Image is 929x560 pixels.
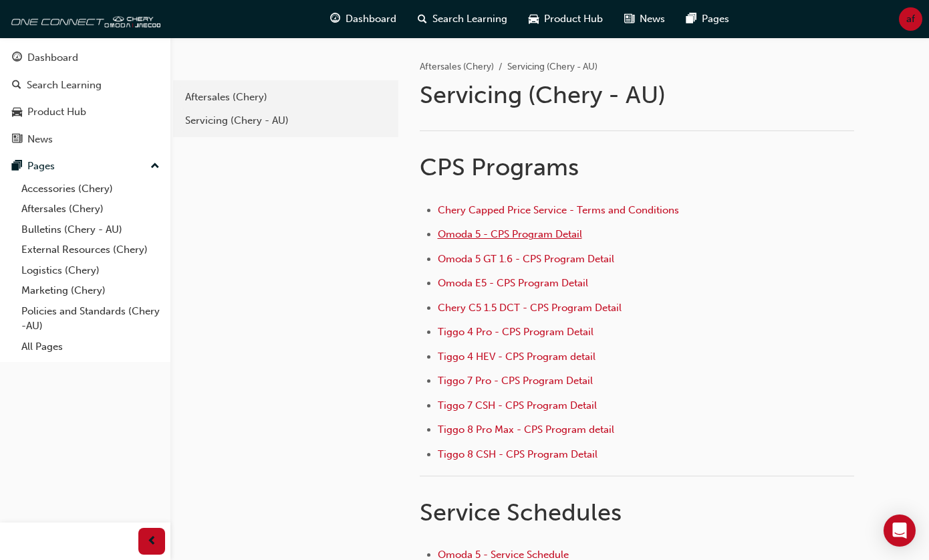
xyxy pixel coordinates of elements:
[438,302,622,314] a: Chery C5 1.5 DCT - CPS Program Detail
[640,11,665,27] span: News
[12,80,21,92] span: search-icon
[16,280,165,301] a: Marketing (Chery)
[7,5,160,32] img: oneconnect
[319,5,407,33] a: guage-iconDashboard
[16,240,165,260] a: External Resources (Chery)
[12,134,22,146] span: news-icon
[147,533,157,550] span: prev-icon
[150,158,160,175] span: up-icon
[5,45,165,70] a: Dashboard
[178,86,393,109] a: Aftersales (Chery)
[16,301,165,337] a: Policies and Standards (Chery -AU)
[418,11,427,27] span: search-icon
[438,448,598,460] a: Tiggo 8 CSH - CPS Program Detail
[544,11,603,27] span: Product Hub
[884,515,916,547] div: Open Intercom Messenger
[5,43,165,154] button: DashboardSearch LearningProduct HubNews
[438,204,679,216] a: Chery Capped Price Service - Terms and Conditions
[27,104,86,120] div: Product Hub
[438,399,597,411] a: Tiggo 7 CSH - CPS Program Detail
[16,337,165,357] a: All Pages
[27,132,53,147] div: News
[702,11,729,27] span: Pages
[438,326,593,338] a: Tiggo 4 Pro - CPS Program Detail
[624,11,634,27] span: news-icon
[420,61,494,72] a: Aftersales (Chery)
[27,50,78,66] div: Dashboard
[438,375,593,387] a: Tiggo 7 Pro - CPS Program Detail
[178,109,393,132] a: Servicing (Chery - AU)
[5,154,165,179] button: Pages
[346,11,396,27] span: Dashboard
[12,52,22,64] span: guage-icon
[507,60,598,75] li: Servicing (Chery - AU)
[432,11,507,27] span: Search Learning
[27,78,102,93] div: Search Learning
[330,11,340,27] span: guage-icon
[529,11,539,27] span: car-icon
[12,161,22,173] span: pages-icon
[27,159,55,174] div: Pages
[5,73,165,98] a: Search Learning
[185,90,386,105] div: Aftersales (Chery)
[16,179,165,199] a: Accessories (Chery)
[420,498,622,527] span: Service Schedules
[438,228,582,240] a: Omoda 5 - CPS Program Detail
[16,199,165,219] a: Aftersales (Chery)
[438,351,595,363] a: Tiggo 4 HEV - CPS Program detail
[420,80,828,110] h1: Servicing (Chery - AU)
[438,277,588,289] a: Omoda E5 - CPS Program Detail
[686,11,696,27] span: pages-icon
[5,127,165,152] a: News
[614,5,676,33] a: news-iconNews
[518,5,614,33] a: car-iconProduct Hub
[438,424,614,436] a: Tiggo 8 Pro Max - CPS Program detail
[420,153,579,181] span: CPS Programs
[899,7,922,31] button: af
[676,5,740,33] a: pages-iconPages
[5,100,165,124] a: Product Hub
[407,5,518,33] a: search-iconSearch Learning
[438,253,614,265] a: Omoda 5 GT 1.6 - CPS Program Detail
[185,113,386,128] div: Servicing (Chery - AU)
[906,11,915,27] span: af
[16,219,165,240] a: Bulletins (Chery - AU)
[16,260,165,281] a: Logistics (Chery)
[12,106,22,118] span: car-icon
